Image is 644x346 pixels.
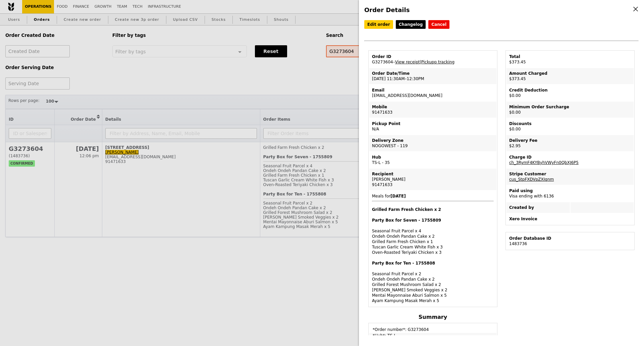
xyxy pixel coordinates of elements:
td: 91471633 [369,102,496,118]
div: Created by [509,205,567,210]
div: Discounts [509,121,631,126]
h4: Grilled Farm Fresh Chicken x 2 [372,207,494,212]
div: Order Database ID [509,236,631,241]
a: cus_StpFXDVpZXIqnm [509,177,554,182]
a: Edit order [364,20,393,29]
div: Stripe Customer [509,171,631,177]
td: N/A [369,118,496,134]
td: $373.45 [506,68,634,84]
div: Seasonal Fruit Parcel x 4 Ondeh Ondeh Pandan Cake x 2 Grilled Farm Fresh Chicken x 1 Tuscan Garli... [372,218,494,255]
div: Xero Invoice [509,216,631,222]
td: *Order number*: G3273604 [369,324,496,332]
div: Order Date/Time [372,71,494,76]
span: Meals for [372,194,494,303]
td: Visa ending with 6136 [506,185,634,201]
td: $373.45 [506,51,634,67]
div: Credit Deduction [509,88,631,93]
td: $0.00 [506,118,634,134]
td: [EMAIL_ADDRESS][DOMAIN_NAME] [369,85,496,101]
span: Order Details [364,6,410,13]
div: Amount Charged [509,71,631,76]
div: 91471633 [372,182,494,187]
h4: Party Box for Seven - 1755809 [372,218,494,223]
td: TS-L - 35 [369,152,496,168]
a: Changelog [396,20,426,29]
div: [PERSON_NAME] [372,177,494,182]
button: Cancel [428,20,449,29]
div: Hub [372,155,494,160]
div: Seasonal Fruit Parcel x 2 Ondeh Ondeh Pandan Cake x 2 Grilled Forest Mushroom Salad x 2 [PERSON_N... [372,261,494,303]
b: [DATE] [390,194,406,198]
td: $0.00 [506,85,634,101]
td: $0.00 [506,102,634,118]
div: Charge ID [509,155,631,160]
span: – [393,60,395,64]
div: Paid using [509,188,631,193]
a: Pickupp tracking [421,60,454,64]
td: NOGOWEST - 119 [369,135,496,151]
div: Recipient [372,171,494,177]
td: G3273604 [369,51,496,67]
div: Pickup Point [372,121,494,126]
div: Order ID [372,54,494,59]
a: View receipt [395,60,420,64]
div: Delivery Fee [509,138,631,143]
a: ch_3RymF4KYByhVWyFn0QbXJ6P5 [509,160,579,165]
td: [DATE] 11:30AM–12:30PM [369,68,496,84]
div: Total [509,54,631,59]
h4: Summary [368,314,497,320]
td: 1483736 [506,233,634,249]
td: $2.95 [506,135,634,151]
td: *Hub*: TS-L [369,333,496,338]
div: Delivery Zone [372,138,494,143]
div: Minimum Order Surcharge [509,104,631,110]
div: Mobile [372,104,494,110]
div: Email [372,88,494,93]
span: | [420,60,454,64]
h4: Party Box for Ten - 1755808 [372,261,494,266]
